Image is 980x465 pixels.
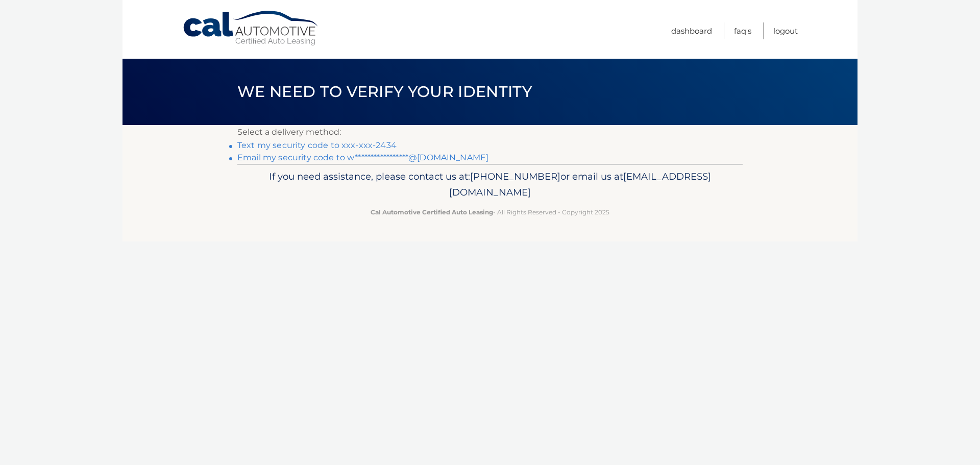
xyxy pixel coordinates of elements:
p: - All Rights Reserved - Copyright 2025 [244,207,736,217]
a: Dashboard [671,22,712,39]
p: Select a delivery method: [237,125,743,139]
p: If you need assistance, please contact us at: or email us at [244,168,736,201]
a: Logout [773,22,798,39]
strong: Cal Automotive Certified Auto Leasing [371,208,493,216]
span: We need to verify your identity [237,82,532,101]
a: Text my security code to xxx-xxx-2434 [237,140,397,150]
a: Cal Automotive [182,10,320,46]
span: [PHONE_NUMBER] [470,170,560,182]
a: FAQ's [734,22,751,39]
